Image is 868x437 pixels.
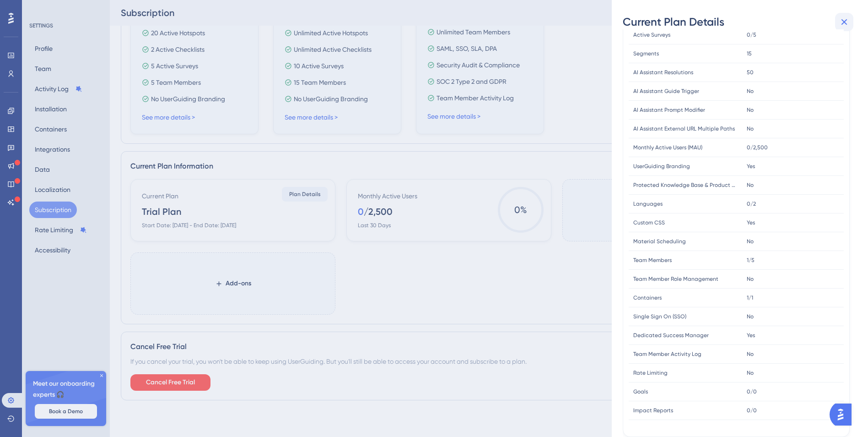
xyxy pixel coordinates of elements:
span: Yes [747,219,755,226]
span: Active Surveys [633,31,670,38]
span: Yes [747,332,755,339]
span: AI Assistant External URL Multiple Paths [633,125,735,132]
span: No [747,313,754,320]
div: Current Plan Details [623,15,857,29]
span: Custom CSS [633,219,665,226]
span: Team Member Role Management [633,275,718,283]
span: Languages [633,200,663,208]
span: 0/5 [747,31,756,38]
span: Dedicated Success Manager [633,332,709,339]
span: No [747,275,754,283]
span: Protected Knowledge Base & Product Updates [633,181,738,189]
span: UserGuiding Branding [633,163,690,170]
span: Rate Limiting [633,369,668,377]
span: 1/1 [747,294,753,301]
span: No [747,238,754,245]
span: No [747,181,754,189]
span: No [747,369,754,377]
span: 1/5 [747,257,755,264]
span: Impact Reports [633,407,673,414]
span: No [747,87,754,95]
span: Team Member Activity Log [633,350,701,358]
span: Material Scheduling [633,238,686,245]
span: AI Assistant Guide Trigger [633,87,699,95]
span: 0/0 [747,388,757,395]
span: Goals [633,388,648,395]
iframe: UserGuiding AI Assistant Launcher [830,401,857,428]
span: AI Assistant Prompt Modifier [633,106,705,114]
span: 0/2,500 [747,144,768,151]
span: Segments [633,50,659,57]
span: Containers [633,294,662,301]
span: Team Members [633,257,672,264]
span: 50 [747,69,754,76]
span: 15 [747,50,752,57]
span: No [747,106,754,114]
span: Yes [747,163,755,170]
span: Single Sign On (SSO) [633,313,686,320]
span: No [747,350,754,358]
span: 0/0 [747,407,757,414]
span: No [747,125,754,132]
span: AI Assistant Resolutions [633,69,693,76]
span: Monthly Active Users (MAU) [633,144,702,151]
span: 0/2 [747,200,756,208]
